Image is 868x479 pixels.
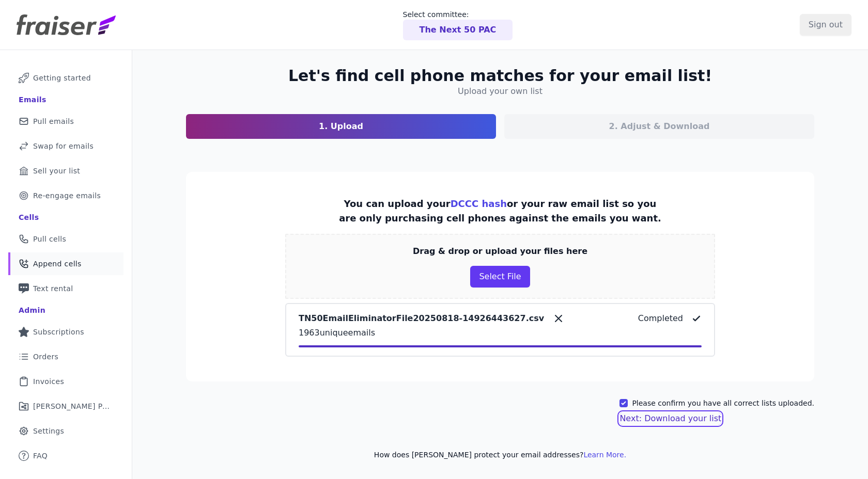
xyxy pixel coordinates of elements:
a: Swap for emails [8,135,123,157]
h4: Upload your own list [458,85,542,98]
a: FAQ [8,444,123,467]
a: Sell your list [8,159,123,182]
p: You can upload your or your raw email list so you are only purchasing cell phones against the ema... [339,197,661,226]
span: Orders [33,352,58,362]
span: FAQ [33,451,48,461]
a: Select committee: The Next 50 PAC [403,9,513,40]
input: Sign out [800,14,851,36]
p: 1963 unique emails [299,327,702,339]
div: Emails [19,94,47,105]
p: How does [PERSON_NAME] protect your email addresses? [186,450,814,460]
button: Select File [470,266,530,288]
p: Completed [638,312,683,325]
a: Append cells [8,252,123,275]
span: Re-engage emails [33,190,101,201]
a: [PERSON_NAME] Performance [8,395,123,418]
p: 1. Upload [319,120,363,133]
a: Subscriptions [8,321,123,343]
a: Pull cells [8,228,123,250]
span: Settings [33,426,64,436]
h2: Let's find cell phone matches for your email list! [288,67,712,85]
span: Invoices [33,376,64,387]
button: Next: Download your list [619,412,721,425]
button: Learn More. [583,450,626,460]
span: Pull cells [33,234,66,244]
p: Drag & drop or upload your files here [413,245,587,258]
a: Settings [8,420,123,442]
span: [PERSON_NAME] Performance [33,401,111,411]
label: Please confirm you have all correct lists uploaded. [632,398,814,408]
a: Orders [8,345,123,368]
span: Getting started [33,73,91,83]
a: DCCC hash [451,198,507,209]
div: Cells [19,212,39,222]
a: Re-engage emails [8,184,123,207]
p: 2. Adjust & Download [609,120,710,133]
span: Swap for emails [33,141,94,151]
p: The Next 50 PAC [420,24,497,36]
span: Pull emails [33,116,74,126]
div: Admin [19,305,45,315]
a: Invoices [8,370,123,393]
img: Fraiser Logo [17,14,116,35]
a: Pull emails [8,110,123,133]
span: Subscriptions [33,327,84,337]
span: Append cells [33,259,82,269]
a: Getting started [8,67,123,89]
p: Select committee: [403,9,513,20]
span: Sell your list [33,166,80,176]
a: 1. Upload [186,114,496,139]
a: Text rental [8,277,123,300]
span: Text rental [33,283,73,294]
p: TN50EmailEliminatorFile20250818-14926443627.csv [299,312,544,325]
